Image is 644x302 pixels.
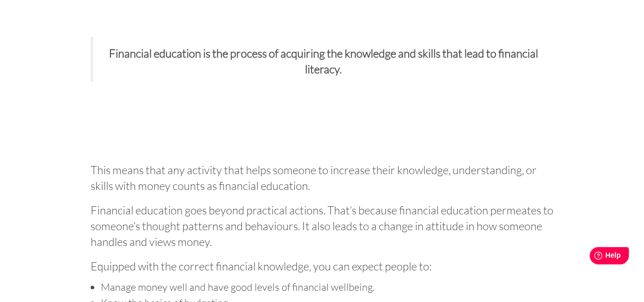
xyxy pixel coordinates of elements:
[101,279,554,295] li: Manage money well and have good levels of financial wellbeing.
[91,158,554,194] p: This means that any activity that helps someone to increase their knowledge, understanding, or sk...
[91,255,554,274] p: Equipped with the correct financial knowledge, you can expect people to:
[553,243,633,271] iframe: Help widget launcher
[91,199,554,250] p: Financial education goes beyond practical actions. That’s because financial education permeates t...
[109,46,538,76] strong: Financial education is the process of acquiring the knowledge and skills that lead to financial l...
